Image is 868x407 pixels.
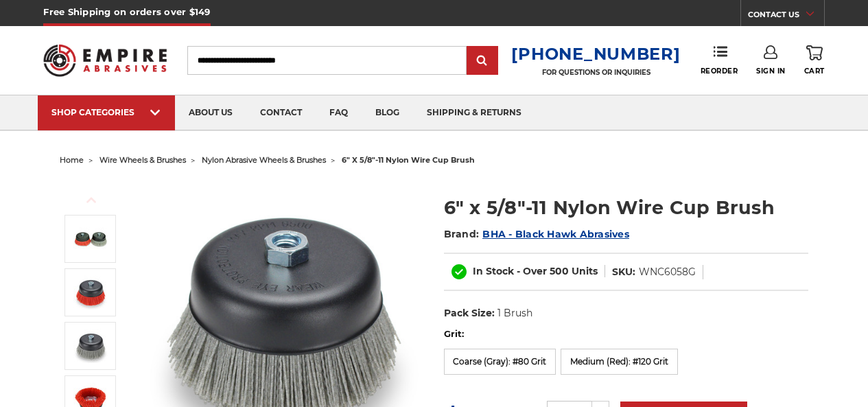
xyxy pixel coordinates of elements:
span: Brand: [444,228,480,240]
a: faq [316,95,362,130]
a: wire wheels & brushes [99,155,186,165]
a: CONTACT US [748,7,824,26]
dd: WNC6058G [639,265,696,279]
a: [PHONE_NUMBER] [511,44,680,64]
img: 6" Nylon Cup Brush, red medium [73,275,108,310]
dt: SKU: [612,265,635,279]
img: 6" x 5/8"-11 Nylon Wire Wheel Cup Brushes [73,222,108,256]
span: Units [572,265,598,277]
h1: 6" x 5/8"-11 Nylon Wire Cup Brush [444,194,808,221]
img: 6" Nylon Cup Brush, gray coarse [73,329,108,363]
a: contact [246,95,316,130]
a: Reorder [701,45,738,75]
button: Previous [75,185,108,215]
span: - Over [517,265,547,277]
div: SHOP CATEGORIES [51,107,161,117]
a: nylon abrasive wheels & brushes [202,155,326,165]
span: 500 [550,265,569,277]
p: FOR QUESTIONS OR INQUIRIES [511,68,680,77]
a: shipping & returns [413,95,535,130]
span: Sign In [756,67,786,75]
img: Empire Abrasives [43,36,166,84]
a: about us [175,95,246,130]
a: Cart [804,45,825,75]
span: Cart [804,67,825,75]
span: Reorder [701,67,738,75]
label: Grit: [444,327,808,341]
a: home [60,155,84,165]
span: In Stock [473,265,514,277]
span: 6" x 5/8"-11 nylon wire cup brush [342,155,475,165]
a: blog [362,95,413,130]
dt: Pack Size: [444,306,495,321]
a: BHA - Black Hawk Abrasives [482,228,629,240]
dd: 1 Brush [497,306,532,321]
input: Submit [469,47,496,75]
